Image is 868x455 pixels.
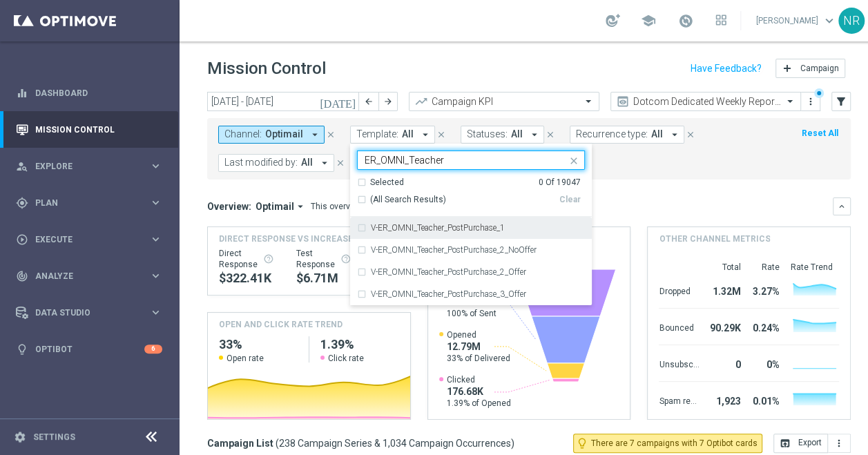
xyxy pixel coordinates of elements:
div: This overview shows data of campaigns executed via Optimail [311,200,550,213]
h4: OPEN AND CLICK RATE TREND [219,318,343,331]
span: 1.39% of Opened [447,398,511,409]
span: Recurrence type: [576,128,648,140]
div: 0% [746,352,779,374]
div: 3.27% [746,279,779,301]
i: person_search [16,160,28,173]
div: Data Studio [16,307,149,319]
span: Opened [447,329,510,340]
i: arrow_drop_down [528,128,541,141]
i: more_vert [833,438,845,449]
multiple-options-button: Export to CSV [773,437,851,448]
button: lightbulb_outline There are 7 campaigns with 7 Optibot cards [573,434,762,453]
div: Mission Control [15,124,163,135]
div: $322,412 [219,270,274,287]
button: Optimail arrow_drop_down [251,200,311,213]
i: track_changes [16,270,28,282]
div: Direct Response [219,248,274,270]
span: Open rate [226,353,264,364]
button: arrow_back [359,92,378,111]
a: Settings [33,433,75,441]
button: close [334,155,347,171]
button: equalizer Dashboard [15,88,163,99]
i: keyboard_arrow_right [149,233,162,246]
span: Optimail [265,128,303,140]
span: All [651,128,663,140]
div: Analyze [16,270,149,282]
button: Reset All [800,126,840,141]
h2: 1.39% [320,336,399,353]
div: V-ER_OMNI_Teacher_PostPurchase_1 [357,217,585,239]
div: V-ER_OMNI_Teacher_PostPurchase_2_NoOffer [357,239,585,261]
button: close [325,127,337,142]
span: 100% of Sent [447,308,496,319]
span: Explore [35,162,149,171]
h3: Overview: [207,200,251,213]
span: There are 7 campaigns with 7 Optibot cards [591,437,758,449]
i: keyboard_arrow_right [149,159,162,173]
div: 0.01% [746,389,779,411]
div: 0 [704,352,740,374]
button: Last modified by: All arrow_drop_down [218,154,334,172]
div: Test Response [296,248,351,270]
button: open_in_browser Export [773,434,828,453]
i: lightbulb_outline [576,437,588,449]
i: arrow_drop_down [668,128,681,141]
i: gps_fixed [16,197,28,209]
i: keyboard_arrow_down [837,202,847,211]
div: Explore [16,160,149,173]
span: All [301,157,313,168]
button: Data Studio keyboard_arrow_right [15,307,163,318]
div: Total [704,262,740,273]
button: close [435,127,447,142]
button: lightbulb Optibot 6 [15,344,163,355]
i: arrow_drop_down [318,157,331,169]
span: Execute [35,235,149,244]
i: add [782,63,793,74]
i: preview [616,95,630,108]
span: Click rate [328,353,364,364]
h3: Campaign List [207,437,514,449]
i: open_in_browser [780,438,791,449]
span: Channel: [224,128,262,140]
span: Plan [35,199,149,207]
button: track_changes Analyze keyboard_arrow_right [15,271,163,282]
span: Template: [356,128,398,140]
a: Optibot [35,331,144,367]
button: more_vert [828,434,851,453]
span: 176.68K [447,385,511,398]
button: gps_fixed Plan keyboard_arrow_right [15,197,163,209]
div: Rate Trend [790,262,839,273]
i: close [326,130,336,139]
i: close [436,130,446,139]
span: keyboard_arrow_down [822,13,837,28]
span: Last modified by: [224,157,298,168]
div: 1.32M [704,279,740,301]
div: V-ER_OMNI_Teacher_PostPurchase_2_Offer [357,261,585,283]
a: Dashboard [35,75,162,111]
i: close [686,130,695,139]
span: Campaign [800,64,839,73]
button: [DATE] [318,92,359,113]
div: Optibot [16,331,162,367]
i: arrow_forward [383,97,393,106]
span: Analyze [35,272,149,280]
div: person_search Explore keyboard_arrow_right [15,161,163,172]
div: There are unsaved changes [814,88,824,98]
button: Template: All arrow_drop_down [350,126,435,144]
div: V-ER_OMNI_Teacher_PostPurchase_3_Offer [357,283,585,305]
label: V-ER_OMNI_Teacher_PostPurchase_3_Offer [371,290,526,298]
div: 0.24% [746,316,779,338]
button: Channel: Optimail arrow_drop_down [218,126,325,144]
a: Mission Control [35,111,162,148]
button: play_circle_outline Execute keyboard_arrow_right [15,234,163,245]
div: Unsubscribed [659,352,699,374]
i: close [546,130,555,139]
label: V-ER_OMNI_Teacher_PostPurchase_2_NoOffer [371,246,537,254]
span: ) [511,437,514,449]
span: school [641,13,656,28]
button: close [544,127,557,142]
i: keyboard_arrow_right [149,306,162,319]
div: Rate [746,262,779,273]
input: Have Feedback? [691,64,762,73]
